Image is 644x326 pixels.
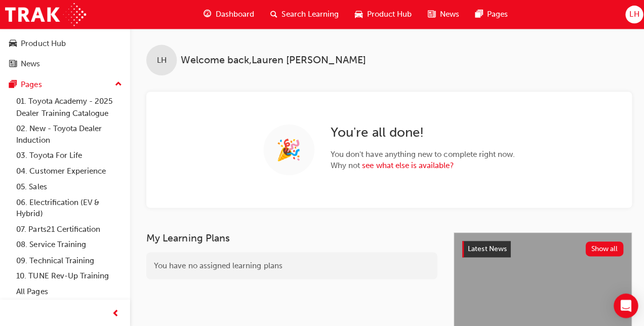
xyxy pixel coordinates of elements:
[114,77,121,91] span: up-icon
[4,54,125,73] a: News
[269,8,276,21] span: search-icon
[610,292,634,316] div: Open Intercom Messenger
[21,78,42,90] div: Pages
[625,9,635,20] span: LH
[329,124,512,140] h2: You're all done!
[621,6,639,23] button: LH
[365,9,409,20] span: Product Hub
[203,8,210,21] span: guage-icon
[12,235,125,251] a: 08. Service Training
[360,160,451,169] a: see what else is available?
[111,306,119,318] span: prev-icon
[417,4,464,25] a: news-iconNews
[9,59,17,68] span: news-icon
[437,9,456,20] span: News
[329,159,512,171] span: Why not
[156,54,166,66] span: LH
[4,34,125,53] a: Product Hub
[464,4,513,25] a: pages-iconPages
[12,162,125,178] a: 04. Customer Experience
[194,4,261,25] a: guage-iconDashboard
[465,243,503,252] span: Latest News
[9,39,17,48] span: car-icon
[5,3,86,26] img: Trak
[484,9,505,20] span: Pages
[21,58,40,69] div: News
[12,120,125,147] a: 02. New - Toyota Dealer Induction
[21,37,65,49] div: Product Hub
[214,9,253,20] span: Dashboard
[12,282,125,298] a: All Pages
[280,9,337,20] span: Search Learning
[4,75,125,94] button: Pages
[12,193,125,220] a: 06. Electrification (EV & Hybrid)
[145,231,434,242] h3: My Learning Plans
[472,8,480,21] span: pages-icon
[274,143,300,155] span: 🎉
[12,220,125,236] a: 07. Parts21 Certification
[145,251,434,277] div: You have no assigned learning plans
[459,239,619,256] a: Latest NewsShow all
[425,8,433,21] span: news-icon
[329,148,512,159] span: You don't have anything new to complete right now.
[261,4,345,25] a: search-iconSearch Learning
[12,266,125,282] a: 10. TUNE Rev-Up Training
[9,80,17,89] span: pages-icon
[582,240,620,255] button: Show all
[180,54,364,66] span: Welcome back , Lauren [PERSON_NAME]
[353,8,360,21] span: car-icon
[12,147,125,162] a: 03. Toyota For Life
[12,251,125,267] a: 09. Technical Training
[12,178,125,193] a: 05. Sales
[345,4,417,25] a: car-iconProduct Hub
[12,93,125,120] a: 01. Toyota Academy - 2025 Dealer Training Catalogue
